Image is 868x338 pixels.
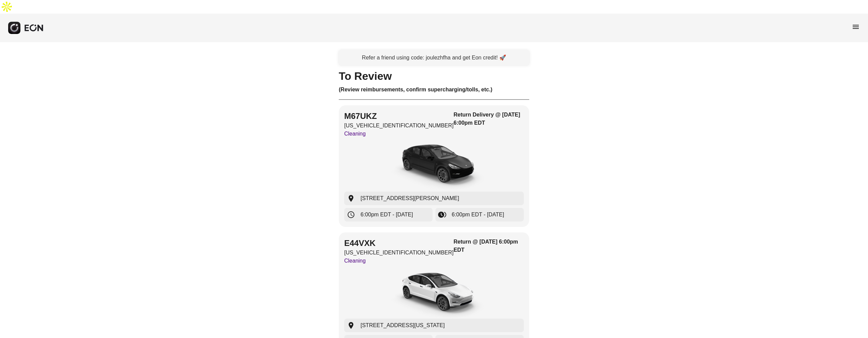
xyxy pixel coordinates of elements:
[454,111,524,127] h3: Return Delivery @ [DATE] 6:00pm EDT
[339,105,529,227] button: M67UKZ[US_VEHICLE_IDENTIFICATION_NUMBER]CleaningReturn Delivery @ [DATE] 6:00pm EDTcar[STREET_ADD...
[361,194,459,202] span: [STREET_ADDRESS][PERSON_NAME]
[347,211,355,219] span: schedule
[344,238,454,249] h2: E44VXK
[383,141,485,192] img: car
[344,122,454,130] p: [US_VEHICLE_IDENTIFICATION_NUMBER]
[361,211,413,219] span: 6:00pm EDT - [DATE]
[339,86,529,94] h3: (Review reimbursements, confirm supercharging/tolls, etc.)
[339,72,529,80] h1: To Review
[452,211,504,219] span: 6:00pm EDT - [DATE]
[438,211,446,219] span: browse_gallery
[344,257,454,265] p: Cleaning
[344,249,454,257] p: [US_VEHICLE_IDENTIFICATION_NUMBER]
[852,23,860,31] span: menu
[347,321,355,330] span: location_on
[361,321,445,330] span: [STREET_ADDRESS][US_STATE]
[454,238,524,254] h3: Return @ [DATE] 6:00pm EDT
[344,111,454,122] h2: M67UKZ
[383,268,485,319] img: car
[344,130,454,138] p: Cleaning
[347,194,355,202] span: location_on
[339,50,529,65] a: Refer a friend using code: joulezhfha and get Eon credit! 🚀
